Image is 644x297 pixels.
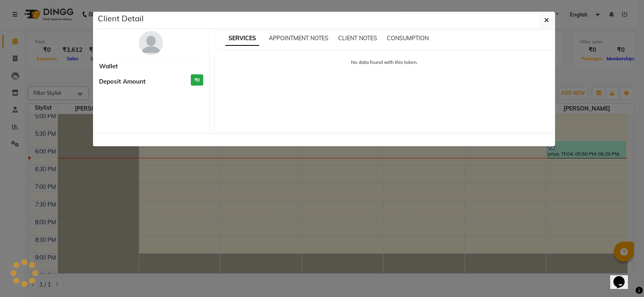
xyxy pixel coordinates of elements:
p: No data found with this token. [224,59,545,66]
h5: Client Detail [98,12,144,25]
span: Wallet [99,62,118,71]
img: avatar [139,31,163,55]
span: SERVICES [225,31,259,46]
span: APPOINTMENT NOTES [269,35,328,42]
h3: ₹0 [191,74,203,86]
span: CLIENT NOTES [338,35,377,42]
span: Deposit Amount [99,77,146,86]
span: CONSUMPTION [387,35,429,42]
iframe: chat widget [610,265,636,289]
